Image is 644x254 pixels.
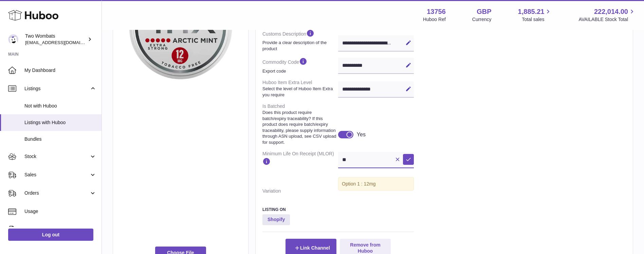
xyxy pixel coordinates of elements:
[24,119,96,126] span: Listings with Huboo
[24,153,89,160] span: Stock
[24,103,96,109] span: Not with Huboo
[8,229,93,241] a: Log out
[24,208,96,215] span: Usage
[262,26,338,54] dt: Customs Description
[427,7,446,16] strong: 13756
[262,54,338,77] dt: Commodity Code
[518,7,545,16] span: 1,885.21
[25,40,100,45] span: [EMAIL_ADDRESS][DOMAIN_NAME]
[262,110,336,145] strong: Does this product require batch/expiry traceability? If this product does require batch/expiry tr...
[262,77,338,100] dt: Huboo Item Extra Level
[262,185,338,197] dt: Variation
[262,86,336,98] strong: Select the level of Huboo Item Extra you require
[262,40,336,52] strong: Provide a clear description of the product
[24,172,89,178] span: Sales
[338,177,414,191] div: Option 1 : 12mg
[24,136,96,142] span: Bundles
[262,148,338,171] dt: Minimum Life On Receipt (MLOR)
[578,16,636,23] span: AVAILABLE Stock Total
[24,85,89,92] span: Listings
[472,16,492,23] div: Currency
[594,7,628,16] span: 222,014.00
[477,7,491,16] strong: GBP
[522,16,552,23] span: Total sales
[24,190,89,196] span: Orders
[24,67,96,74] span: My Dashboard
[518,7,552,23] a: 1,885.21 Total sales
[262,68,336,74] strong: Export code
[8,34,18,44] img: internalAdmin-13756@internal.huboo.com
[423,16,446,23] div: Huboo Ref
[25,33,86,46] div: Two Wombats
[262,100,338,148] dt: Is Batched
[357,131,366,138] div: Yes
[24,227,89,233] span: Invoicing and Payments
[262,207,414,212] h3: Listing On
[578,7,636,23] a: 222,014.00 AVAILABLE Stock Total
[262,214,290,225] strong: Shopify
